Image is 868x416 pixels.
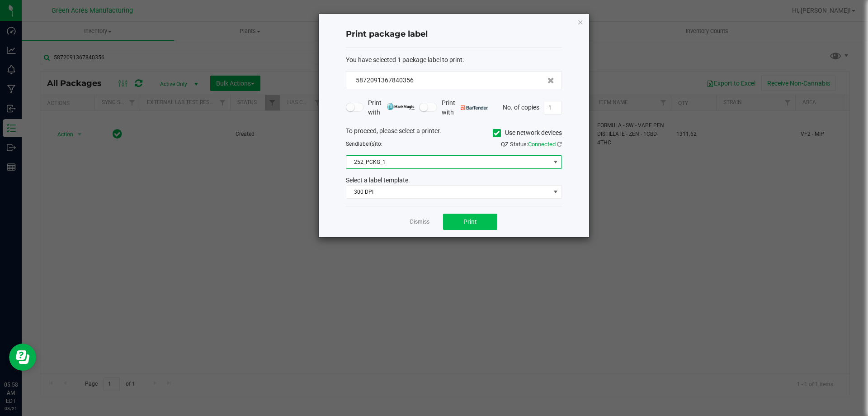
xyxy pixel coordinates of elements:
[356,77,414,84] span: 5872091367840356
[493,128,562,138] label: Use network devices
[443,214,497,230] button: Print
[346,56,462,63] span: You have selected 1 package label to print
[501,141,562,148] span: QZ Status:
[442,98,488,117] span: Print with
[346,156,550,168] span: 252_PCKG_1
[461,105,488,110] img: bartender.png
[368,98,415,117] span: Print with
[503,103,539,110] span: No. of copies
[463,218,477,225] span: Print
[9,344,36,371] iframe: Resource center
[358,141,376,147] span: label(s)
[346,55,562,65] div: :
[387,103,415,110] img: mark_magic_cybra.png
[346,29,562,40] h4: Print package label
[528,141,556,148] span: Connected
[410,218,429,226] a: Dismiss
[339,126,569,140] div: To proceed, please select a printer.
[339,176,569,185] div: Select a label template.
[346,186,550,198] span: 300 DPI
[346,141,382,147] span: Send to:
